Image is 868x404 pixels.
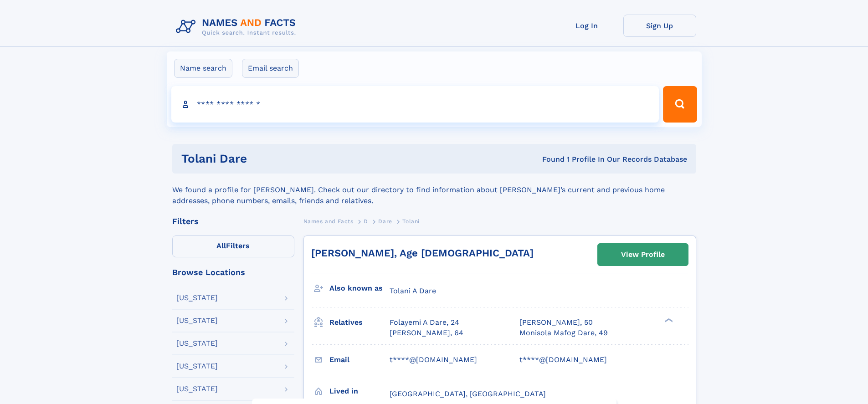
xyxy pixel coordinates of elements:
h3: Lived in [329,384,390,399]
label: Name search [174,59,232,78]
input: search input [171,86,659,123]
div: Filters [172,217,294,225]
span: [GEOGRAPHIC_DATA], [GEOGRAPHIC_DATA] [390,389,546,398]
div: [US_STATE] [176,385,218,393]
a: Folayemi A Dare, 24 [390,317,459,327]
a: Names and Facts [303,215,354,227]
a: Dare [378,215,392,227]
div: ❯ [663,317,673,323]
a: Monisola Mafog Dare, 49 [519,328,608,338]
a: [PERSON_NAME], Age [DEMOGRAPHIC_DATA] [311,247,534,259]
a: D [364,215,368,227]
div: [US_STATE] [176,294,218,302]
span: All [216,241,226,250]
a: [PERSON_NAME], 50 [519,317,593,327]
div: We found a profile for [PERSON_NAME]. Check out our directory to find information about [PERSON_N... [172,174,696,206]
a: View Profile [598,244,688,266]
label: Email search [242,59,299,78]
span: D [364,218,368,225]
h3: Email [329,352,390,368]
a: Sign Up [623,15,696,37]
span: Tolani [402,218,420,225]
span: Tolani A Dare [390,286,436,295]
div: Found 1 Profile In Our Records Database [395,154,687,164]
div: [US_STATE] [176,363,218,370]
h3: Relatives [329,315,390,330]
div: Browse Locations [172,268,294,276]
a: Log In [550,15,623,37]
button: Search Button [663,86,697,123]
div: View Profile [621,244,665,265]
h1: Tolani Dare [181,153,395,164]
img: Logo Names and Facts [172,15,303,39]
div: [US_STATE] [176,340,218,347]
div: [US_STATE] [176,317,218,324]
a: [PERSON_NAME], 64 [390,328,463,338]
h3: Also known as [329,281,390,296]
label: Filters [172,235,294,257]
span: Dare [378,218,392,225]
